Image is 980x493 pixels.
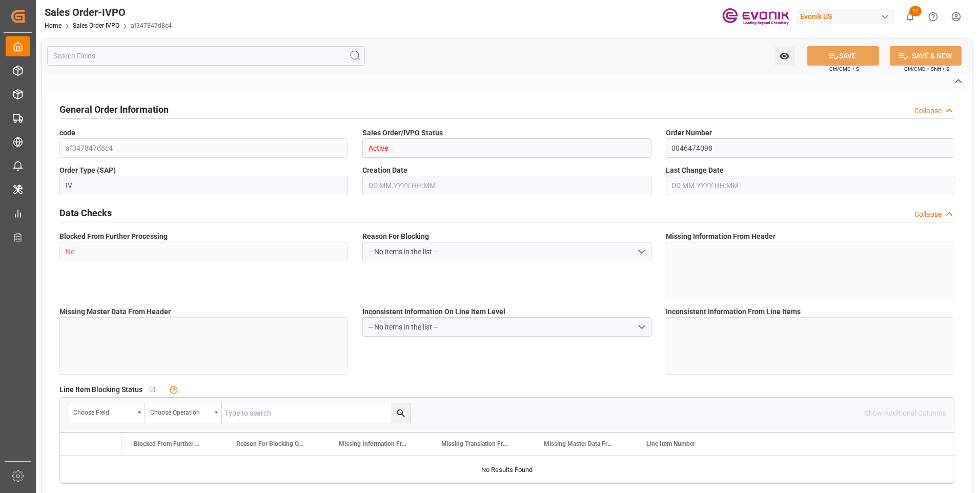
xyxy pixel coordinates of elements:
[909,6,922,16] span: 17
[914,106,942,116] div: Collapse
[666,176,954,195] input: DD.MM.YYYY HH:MM
[59,102,169,116] h2: General Order Information
[796,9,894,24] div: Evonik US
[362,317,651,337] button: open menu
[666,128,712,138] span: Order Number
[922,5,945,28] button: Help Center
[45,5,172,20] div: Sales Order-IVPO
[59,384,142,395] span: Line Item Blocking Status
[890,46,962,66] button: SAVE & NEW
[59,306,171,317] span: Missing Master Data From Header
[391,403,411,423] button: search button
[666,306,801,317] span: Inconsistent Information From Line Items
[339,440,407,447] span: Missing Information From Line Item
[369,246,637,257] div: -- No items in the list --
[722,8,789,26] img: Evonik-brand-mark-Deep-Purple-RGB.jpeg_1700498283.jpeg
[59,206,112,220] h2: Data Checks
[362,231,429,242] span: Reason For Blocking
[362,242,651,261] button: open menu
[807,46,879,66] button: SAVE
[145,403,222,423] button: open menu
[68,403,145,423] button: open menu
[362,165,407,176] span: Creation Date
[362,128,443,138] span: Sales Order/IVPO Status
[47,46,365,66] input: Search Fields
[134,440,202,447] span: Blocked From Further Processing
[544,440,612,447] span: Missing Master Data From SAP
[899,5,922,28] button: show 17 new notifications
[59,231,168,242] span: Blocked From Further Processing
[362,306,505,317] span: Inconsistent Information On Line Item Level
[829,65,859,73] span: Ctrl/CMD + S
[666,165,724,176] span: Last Change Date
[904,65,949,73] span: Ctrl/CMD + Shift + S
[666,231,775,242] span: Missing Information From Header
[369,322,637,333] div: -- No items in the list --
[59,128,75,138] span: code
[222,403,411,423] input: Type to search
[362,176,651,195] input: DD.MM.YYYY HH:MM
[796,7,899,26] button: Evonik US
[73,405,134,417] div: Choose field
[774,46,795,66] button: open menu
[441,440,510,447] span: Missing Translation From Master Data
[236,440,305,447] span: Reason For Blocking On This Line Item
[646,440,695,447] span: Line Item Number
[59,165,116,176] span: Order Type (SAP)
[150,405,211,417] div: Choose Operation
[45,22,62,29] a: Home
[914,209,942,220] div: Collapse
[73,22,119,29] a: Sales Order-IVPO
